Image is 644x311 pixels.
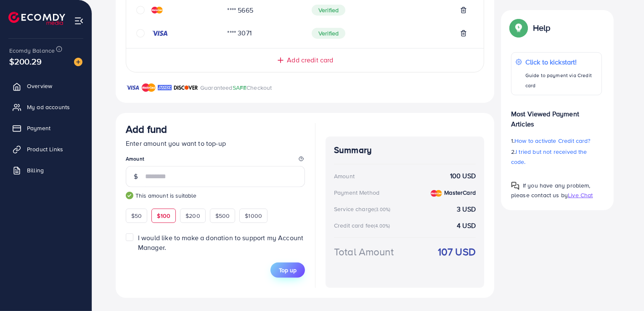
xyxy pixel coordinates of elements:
img: credit [151,7,163,13]
p: Guide to payment via Credit card [525,70,597,91]
span: $200.29 [9,55,42,67]
span: Add credit card [287,55,333,65]
strong: 100 USD [450,171,476,181]
div: Payment Method [334,188,379,197]
h3: Add fund [126,123,167,135]
p: 2. [511,147,602,167]
div: Amount [334,172,355,180]
img: brand [142,83,156,93]
span: Live Chat [568,191,593,199]
span: Product Links [27,145,63,153]
span: $100 [157,212,170,220]
a: My ad accounts [6,99,85,115]
img: brand [174,83,198,93]
img: brand [158,83,172,93]
p: Guaranteed Checkout [200,83,272,93]
p: Click to kickstart! [525,57,597,67]
span: I would like to make a donation to support my Account Manager. [138,233,303,252]
legend: Amount [126,155,305,166]
span: Verified [312,5,345,16]
a: Payment [6,120,85,137]
p: Most Viewed Payment Articles [511,102,602,129]
p: Help [533,23,551,33]
div: Total Amount [334,244,394,259]
span: I tried but not received the code. [511,147,587,166]
img: Popup guide [511,182,519,190]
a: Product Links [6,141,85,158]
span: Ecomdy Balance [9,46,55,55]
span: SAFE [233,83,247,92]
span: $500 [215,212,230,220]
a: Billing [6,162,85,179]
span: If you have any problem, please contact us by [511,181,591,199]
img: logo [8,12,65,25]
span: $50 [131,212,142,220]
img: Popup guide [511,20,526,35]
h4: Summary [334,145,476,155]
small: (4.00%) [374,223,390,229]
button: Top up [270,263,305,278]
small: This amount is suitable [126,191,305,200]
p: Enter amount you want to top-up [126,138,305,148]
span: $200 [186,212,200,220]
iframe: Chat [608,273,638,305]
span: Payment [27,124,50,132]
span: Top up [279,266,297,274]
span: $1000 [245,212,262,220]
small: (3.00%) [374,206,390,213]
span: My ad accounts [27,103,70,111]
img: menu [74,16,84,26]
a: Overview [6,78,85,94]
img: brand [126,83,140,93]
strong: 4 USD [457,221,476,231]
strong: MasterCard [444,188,476,197]
strong: 3 USD [457,204,476,214]
img: guide [126,192,133,199]
span: Billing [27,166,44,174]
svg: circle [136,29,145,38]
span: Overview [27,82,52,90]
img: credit [151,30,168,37]
p: 1. [511,136,602,146]
span: Verified [312,28,345,39]
div: Credit card fee [334,221,393,230]
span: How to activate Credit card? [514,137,590,145]
strong: 107 USD [438,244,476,259]
img: credit [431,190,442,197]
img: image [74,58,82,66]
svg: circle [136,6,145,14]
div: Service charge [334,205,393,213]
